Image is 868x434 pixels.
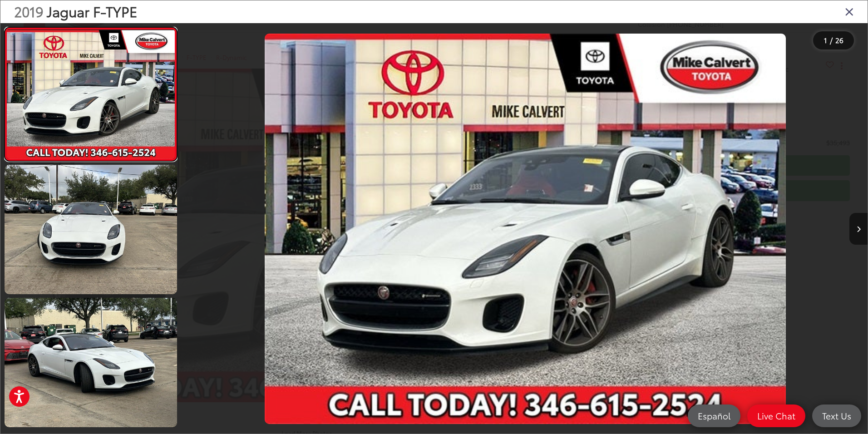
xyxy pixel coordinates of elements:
[3,296,179,429] img: 2019 Jaguar F-TYPE R-Dynamic
[753,410,800,421] span: Live Chat
[183,34,868,424] div: 2019 Jaguar F-TYPE R-Dynamic 0
[835,35,843,45] span: 26
[829,37,833,44] span: /
[14,1,43,21] span: 2019
[265,34,785,424] img: 2019 Jaguar F-TYPE R-Dynamic
[5,30,176,158] img: 2019 Jaguar F-TYPE R-Dynamic
[818,410,856,421] span: Text Us
[849,213,868,245] button: Next image
[47,1,137,21] span: Jaguar F-TYPE
[845,5,854,17] i: Close gallery
[812,404,861,427] a: Text Us
[3,163,179,296] img: 2019 Jaguar F-TYPE R-Dynamic
[693,410,735,421] span: Español
[747,404,805,427] a: Live Chat
[824,35,827,45] span: 1
[688,404,740,427] a: Español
